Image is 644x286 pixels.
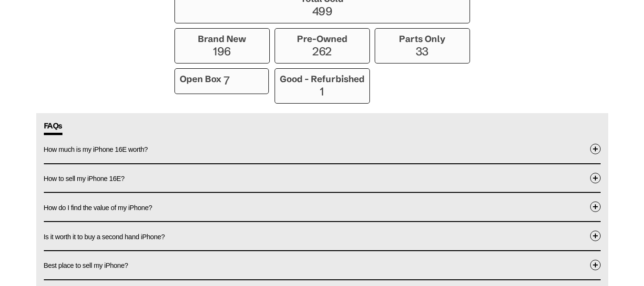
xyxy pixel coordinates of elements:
[280,85,365,98] p: 1
[44,135,601,163] button: How much is my iPhone 16E worth?
[280,44,365,58] p: 262
[224,74,230,89] p: 7
[180,4,465,18] p: 499
[44,233,165,241] span: Is it worth it to buy a second hand iPhone?
[380,44,465,58] p: 33
[44,193,601,221] button: How do I find the value of my iPhone?
[180,44,265,58] p: 196
[44,175,125,182] span: How to sell my iPhone 16E?
[44,251,601,279] button: Best place to sell my iPhone?
[380,33,465,44] h3: Parts Only
[280,74,365,85] h3: Good - Refurbished
[44,262,128,269] span: Best place to sell my iPhone?
[280,33,365,44] h3: Pre-Owned
[44,164,601,192] button: How to sell my iPhone 16E?
[44,222,601,250] button: Is it worth it to buy a second hand iPhone?
[180,74,221,89] h3: Open Box
[44,121,62,135] span: FAQs
[44,146,148,153] span: How much is my iPhone 16E worth?
[44,204,153,212] span: How do I find the value of my iPhone?
[180,33,265,44] h3: Brand New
